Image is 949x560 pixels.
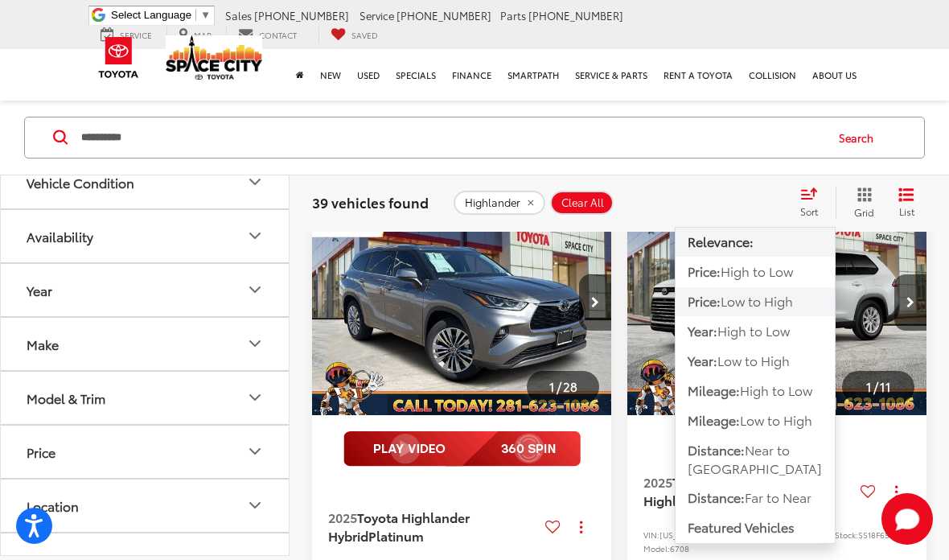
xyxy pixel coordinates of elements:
button: Vehicle ConditionVehicle Condition [1,156,290,208]
span: 1 [549,377,555,395]
a: Map [166,27,224,43]
span: Year: [688,351,717,369]
div: 2025 Toyota Highlander Hybrid Platinum 0 [311,190,613,415]
button: Next image [579,274,611,331]
a: About Us [804,49,865,101]
div: Availability [245,226,265,245]
span: [PHONE_NUMBER] [396,8,491,23]
input: Search by Make, Model, or Keyword [80,118,824,157]
span: ​ [195,9,196,21]
button: Mileage:High to Low [676,377,835,406]
button: Year:High to Low [676,317,835,346]
a: Specials [388,49,444,101]
div: Model & Trim [27,390,105,406]
span: Low to High [740,410,812,429]
span: dropdown dots [895,485,898,498]
a: 2025Toyota Highlander HybridPlatinum [328,509,539,545]
span: [PHONE_NUMBER] [528,8,623,23]
div: Availability [27,229,93,244]
span: Stock: [835,529,858,541]
span: Low to High [721,291,793,310]
button: Model & TrimModel & Trim [1,372,290,424]
span: Map [194,29,212,41]
button: Actions [567,513,595,541]
button: Actions [882,477,910,505]
span: SS18F659*O [858,529,905,541]
span: Grid [854,205,874,219]
img: Toyota [88,31,149,84]
span: High to Low [717,321,790,340]
span: Distance: [688,440,745,459]
span: Model: [643,542,670,554]
span: High to Low [721,261,793,280]
div: Make [27,336,59,352]
span: Toyota Highlander Hybrid [328,508,470,544]
span: 28 [563,377,577,395]
button: Year:Low to High [676,347,835,376]
a: Used [349,49,388,101]
a: 2025 Toyota Highlander Hybrid Platinum2025 Toyota Highlander Hybrid Platinum2025 Toyota Highlande... [311,190,613,415]
span: Toyota Grand Highlander [643,472,755,509]
button: AvailabilityAvailability [1,210,290,262]
button: Price:High to Low [676,257,835,286]
span: Near to [GEOGRAPHIC_DATA] [688,440,822,477]
span: 2025 [328,508,357,526]
button: Clear All [550,191,614,215]
div: Location [27,498,79,513]
div: Make [245,334,265,353]
a: New [312,49,349,101]
span: / [872,381,880,393]
span: Relevance: [688,232,754,250]
div: Year [27,282,52,298]
img: full motion video [343,431,581,467]
span: Distance: [688,488,745,506]
div: Vehicle Condition [27,175,134,190]
span: Low to High [717,351,790,369]
button: Distance:Far to Near [676,484,835,513]
button: Next image [894,274,926,331]
button: Grid View [836,187,886,219]
button: PricePrice [1,426,290,478]
div: Year [245,280,265,299]
button: List View [886,187,926,219]
span: 6708 [670,542,689,554]
span: ▼ [200,9,211,21]
span: Parts [500,8,526,23]
button: Relevance: [676,228,835,257]
span: 39 vehicles found [312,192,429,212]
button: MakeMake [1,318,290,370]
span: Sort [800,204,818,218]
span: Featured Vehicles [688,517,795,536]
span: Price: [688,261,721,280]
span: Select Language [111,9,191,21]
a: Home [288,49,312,101]
span: Platinum [368,526,424,545]
div: Location [245,496,265,515]
a: SmartPath [499,49,567,101]
button: remove Highlander [454,191,545,215]
button: LocationLocation [1,480,290,532]
span: Mileage: [688,381,740,399]
span: Clear All [561,196,604,209]
span: 11 [880,377,891,395]
button: YearYear [1,264,290,316]
span: Sales [225,8,252,23]
button: Price:Low to High [676,287,835,316]
div: Price [245,442,265,461]
span: / [555,381,563,393]
a: Finance [444,49,499,101]
span: Mileage: [688,410,740,429]
div: Vehicle Condition [245,172,265,191]
span: Far to Near [745,488,811,506]
span: Service [120,29,152,41]
button: Select sort value [792,187,836,219]
span: 2025 [643,472,672,491]
svg: Start Chat [881,493,933,545]
a: Collision [741,49,804,101]
a: Select Language​ [111,9,211,21]
span: Contact [259,29,297,41]
a: My Saved Vehicles [318,27,390,43]
span: [US_VEHICLE_IDENTIFICATION_NUMBER] [659,529,819,541]
span: [PHONE_NUMBER] [254,8,349,23]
